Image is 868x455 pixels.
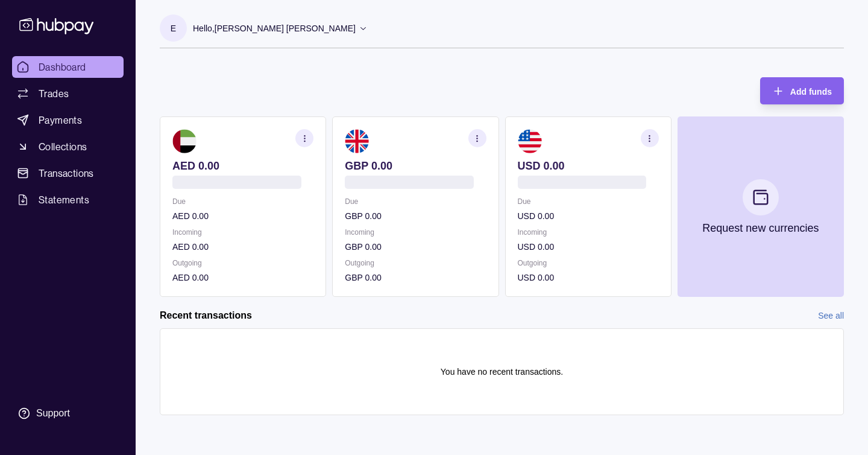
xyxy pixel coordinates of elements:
[172,209,313,223] p: AED 0.00
[12,136,124,157] a: Collections
[345,226,486,239] p: Incoming
[518,129,542,153] img: us
[172,129,197,153] img: ae
[518,271,659,284] p: USD 0.00
[518,209,659,223] p: USD 0.00
[36,407,70,420] div: Support
[39,166,94,180] span: Transactions
[12,109,124,131] a: Payments
[790,87,832,97] span: Add funds
[172,195,313,208] p: Due
[172,271,313,284] p: AED 0.00
[678,116,844,297] button: Request new currencies
[345,271,486,284] p: GBP 0.00
[12,83,124,104] a: Trades
[39,113,82,127] span: Payments
[172,256,313,270] p: Outgoing
[39,86,69,101] span: Trades
[193,22,356,35] p: Hello, [PERSON_NAME] [PERSON_NAME]
[345,195,486,208] p: Due
[12,189,124,211] a: Statements
[518,256,659,270] p: Outgoing
[702,221,819,235] p: Request new currencies
[818,309,844,322] a: See all
[345,129,369,153] img: gb
[518,195,659,208] p: Due
[760,77,844,104] button: Add funds
[441,365,563,378] p: You have no recent transactions.
[171,22,176,35] p: E
[518,240,659,253] p: USD 0.00
[12,162,124,184] a: Transactions
[172,226,313,239] p: Incoming
[345,256,486,270] p: Outgoing
[345,159,486,173] p: GBP 0.00
[39,192,89,207] span: Statements
[12,56,124,78] a: Dashboard
[518,226,659,239] p: Incoming
[172,159,313,173] p: AED 0.00
[345,240,486,253] p: GBP 0.00
[39,139,87,154] span: Collections
[160,309,252,322] h2: Recent transactions
[518,159,659,173] p: USD 0.00
[345,209,486,223] p: GBP 0.00
[39,60,86,74] span: Dashboard
[172,240,313,253] p: AED 0.00
[12,401,124,426] a: Support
